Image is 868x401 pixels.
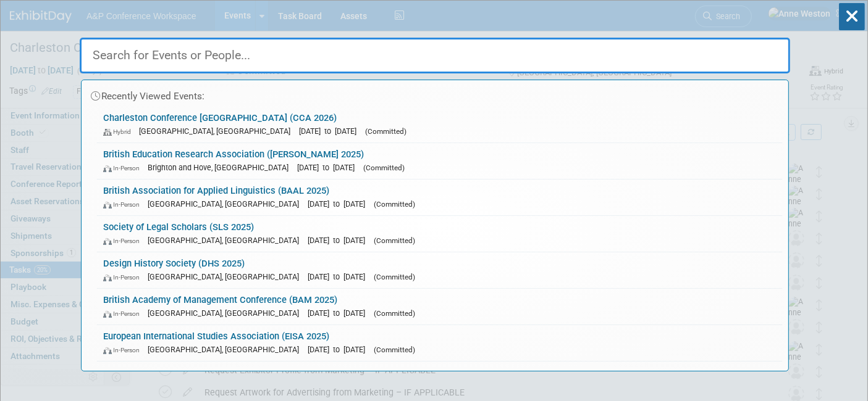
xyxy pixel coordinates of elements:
span: (Committed) [365,127,407,136]
span: In-Person [103,310,145,318]
span: (Committed) [374,236,415,245]
span: [GEOGRAPHIC_DATA], [GEOGRAPHIC_DATA] [139,126,297,136]
span: (Committed) [374,345,415,354]
span: [DATE] to [DATE] [308,272,371,281]
span: (Committed) [374,200,415,209]
span: [DATE] to [DATE] [308,308,371,318]
span: [DATE] to [DATE] [308,199,371,209]
input: Search for Events or People... [80,38,790,73]
span: [DATE] to [DATE] [299,126,363,136]
a: Design History Society (DHS 2025) In-Person [GEOGRAPHIC_DATA], [GEOGRAPHIC_DATA] [DATE] to [DATE]... [97,252,782,288]
span: [GEOGRAPHIC_DATA], [GEOGRAPHIC_DATA] [148,236,305,245]
span: In-Person [103,273,145,281]
span: In-Person [103,164,145,172]
a: British Education Research Association ([PERSON_NAME] 2025) In-Person Brighton and Hove, [GEOGRAP... [97,143,782,179]
span: (Committed) [363,163,405,172]
span: [GEOGRAPHIC_DATA], [GEOGRAPHIC_DATA] [148,272,305,281]
span: In-Person [103,346,145,354]
span: In-Person [103,237,145,245]
span: [GEOGRAPHIC_DATA], [GEOGRAPHIC_DATA] [148,308,305,318]
span: (Committed) [374,309,415,318]
span: Brighton and Hove, [GEOGRAPHIC_DATA] [148,163,295,172]
span: Hybrid [103,128,137,136]
a: European International Studies Association (EISA 2025) In-Person [GEOGRAPHIC_DATA], [GEOGRAPHIC_D... [97,325,782,361]
div: Recently Viewed Events: [88,80,782,107]
a: Society of Legal Scholars (SLS 2025) In-Person [GEOGRAPHIC_DATA], [GEOGRAPHIC_DATA] [DATE] to [DA... [97,216,782,252]
span: [DATE] to [DATE] [297,163,361,172]
a: Charleston Conference [GEOGRAPHIC_DATA] (CCA 2026) Hybrid [GEOGRAPHIC_DATA], [GEOGRAPHIC_DATA] [D... [97,107,782,143]
span: [DATE] to [DATE] [308,345,371,354]
span: [DATE] to [DATE] [308,236,371,245]
span: (Committed) [374,273,415,281]
span: In-Person [103,200,145,209]
a: British Academy of Management Conference (BAM 2025) In-Person [GEOGRAPHIC_DATA], [GEOGRAPHIC_DATA... [97,289,782,325]
span: [GEOGRAPHIC_DATA], [GEOGRAPHIC_DATA] [148,199,305,209]
a: British Association for Applied Linguistics (BAAL 2025) In-Person [GEOGRAPHIC_DATA], [GEOGRAPHIC_... [97,180,782,215]
span: [GEOGRAPHIC_DATA], [GEOGRAPHIC_DATA] [148,345,305,354]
